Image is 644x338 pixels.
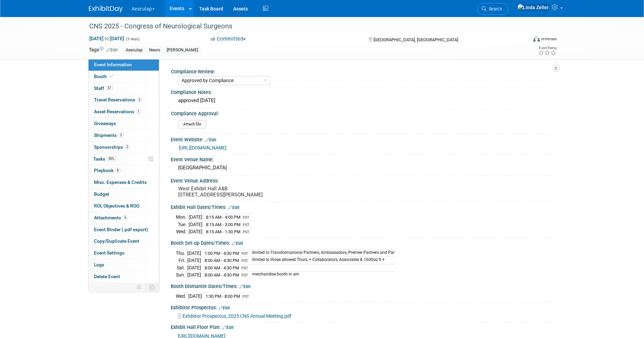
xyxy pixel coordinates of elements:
span: PST [243,230,249,234]
span: to [103,36,110,41]
div: approved [DATE] [176,95,550,106]
img: Linda Zeller [517,4,549,11]
span: 8:00 AM - 4:30 PM [205,258,239,263]
a: Booth [89,71,159,82]
div: Booth Dismantle Dates/Times: [171,281,555,290]
span: [GEOGRAPHIC_DATA], [GEOGRAPHIC_DATA] [374,37,458,42]
span: Search [486,6,502,11]
span: 8 [115,168,120,173]
span: Event Information [94,62,132,67]
a: Delete Event [89,271,159,283]
td: Mon. [176,214,189,221]
div: In-Person [541,37,557,42]
td: Personalize Event Tab Strip [134,283,145,292]
div: Compliance Approval: [171,108,552,117]
div: Exhibitor Prospectus: [171,303,555,311]
span: Tasks [93,156,116,162]
div: [PERSON_NAME] [165,47,200,54]
a: Misc. Expenses & Credits [89,177,159,188]
a: Edit [205,138,216,142]
a: Edit [106,48,118,52]
td: [DATE] [188,293,202,300]
span: 3 [118,132,123,138]
td: limited to Transformational Partners, Ambassadors, Premier Partners and Par [248,249,395,257]
a: Event Binder (.pdf export) [89,224,159,236]
div: Event Venue Name: [171,154,555,163]
span: Asset Reservations [94,109,141,114]
a: Giveaways [89,118,159,129]
div: Compliance Notes: [171,87,555,96]
td: [DATE] [187,264,201,271]
span: Logs [94,262,104,267]
a: Search [477,3,508,15]
span: Misc. Expenses & Credits [94,179,147,185]
span: PST [243,223,249,227]
span: Event Binder (.pdf export) [94,227,148,232]
span: 8:00 AM - 4:30 PM [205,272,239,277]
a: ROI, Objectives & ROO [89,200,159,212]
a: Copy/Duplicate Event [89,236,159,247]
div: Exhibit Hall Floor Plan: [171,322,555,331]
div: Event Rating [538,46,556,50]
i: Booth reservation complete [110,74,113,78]
span: 8:15 AM - 4:00 PM [206,215,240,220]
a: Playbook8 [89,165,159,176]
span: ROI, Objectives & ROO [94,203,139,209]
span: 8:00 AM - 4:30 PM [205,265,239,270]
a: Asset Reservations1 [89,106,159,118]
td: Sun. [176,271,187,279]
td: Wed. [176,228,189,235]
a: Tasks55% [89,153,159,165]
img: Format-Inperson.png [533,36,540,42]
span: Staff [94,86,113,91]
span: Booth [94,74,115,79]
span: 1 [136,109,141,114]
span: PST [241,259,248,263]
span: PST [241,273,248,277]
span: Exhibitor Prospectus_2025 CNS Annual Meeting.pdf [183,313,291,319]
a: Edit [219,306,230,310]
span: 37 [106,86,113,91]
a: Event Information [89,59,159,71]
td: Tue. [176,221,189,228]
span: 2 [125,144,130,149]
span: PST [241,251,248,256]
div: Event Format [487,35,557,45]
td: Sat. [176,264,187,271]
td: Tags [89,46,118,54]
td: limited to those allowed Thurs, + Collaborators, Associates & 1600sq ft + [248,257,395,264]
span: Sponsorships [94,144,130,150]
div: Exhibit Hall Dates/Times: [171,202,555,211]
img: ExhibitDay [89,6,123,13]
a: Exhibitor Prospectus_2025 CNS Annual Meeting.pdf [178,313,291,319]
a: Edit [228,205,239,210]
span: [DATE] [DATE] [89,35,124,42]
span: Event Settings [94,250,124,256]
a: Budget [89,189,159,200]
a: Staff37 [89,83,159,94]
span: 55% [107,156,116,161]
td: [DATE] [187,271,201,279]
span: 1:00 PM - 4:30 PM [205,251,239,256]
span: 8:15 AM - 3:00 PM [206,222,240,227]
span: 2 [137,97,142,102]
a: Edit [232,241,243,246]
span: Travel Reservations [94,97,142,102]
span: PST [243,215,249,220]
div: Compliance Review: [171,67,552,75]
a: Attachments6 [89,212,159,224]
td: Toggle Event Tabs [145,283,159,292]
a: Shipments3 [89,130,159,141]
td: Wed. [176,293,188,300]
a: Edit [222,325,234,330]
a: Edit [239,284,251,289]
td: Thu. [176,249,187,257]
td: [DATE] [189,214,202,221]
span: PST [241,266,248,270]
span: Giveaways [94,121,116,126]
span: 6 [123,215,128,220]
a: [URL][DOMAIN_NAME] [179,145,226,150]
div: Neuro [147,47,162,54]
div: CNS 2025 - Congress of Neurological Surgeons [87,20,517,32]
td: merchandise booth in am [248,271,395,279]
